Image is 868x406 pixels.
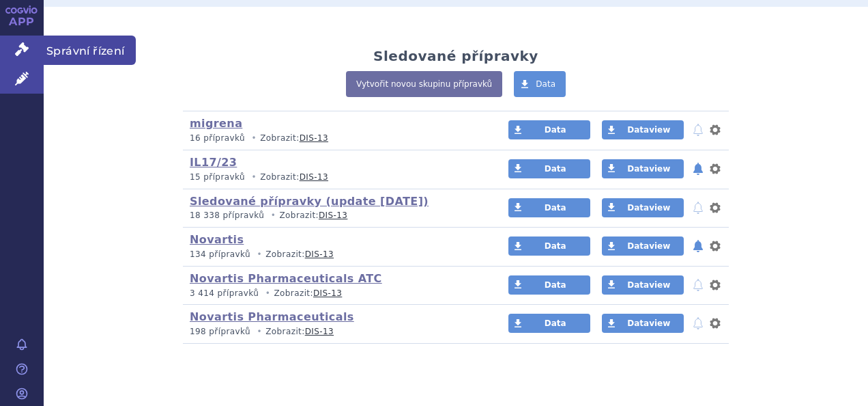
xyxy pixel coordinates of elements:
[190,288,482,299] p: Zobrazit:
[627,164,670,174] span: Dataview
[708,238,722,254] button: nastavení
[602,314,684,333] a: Dataview
[190,210,482,221] p: Zobrazit:
[602,275,684,295] a: Dataview
[305,249,334,259] a: DIS-13
[508,198,590,217] a: Data
[602,120,684,139] a: Dataview
[190,117,242,130] a: migrena
[373,48,538,64] h2: Sledované přípravky
[508,120,590,139] a: Data
[691,315,705,331] button: notifikace
[691,238,705,254] button: notifikace
[602,198,684,217] a: Dataview
[190,310,354,323] a: Novartis Pharmaceuticals
[708,161,722,177] button: nastavení
[545,319,566,328] span: Data
[300,172,328,182] a: DIS-13
[267,210,280,221] i: •
[300,133,328,143] a: DIS-13
[319,211,347,220] a: DIS-13
[536,79,555,89] span: Data
[691,122,705,138] button: notifikace
[627,125,670,135] span: Dataview
[545,203,566,213] span: Data
[190,272,382,285] a: Novartis Pharmaceuticals ATC
[545,241,566,251] span: Data
[190,249,482,260] p: Zobrazit:
[627,203,670,213] span: Dataview
[261,288,274,299] i: •
[708,200,722,216] button: nastavení
[253,326,265,338] i: •
[313,288,342,298] a: DIS-13
[190,172,245,182] span: 15 přípravků
[190,133,245,143] span: 16 přípravků
[602,236,684,256] a: Dataview
[190,249,250,259] span: 134 přípravků
[190,133,482,144] p: Zobrazit:
[190,288,259,298] span: 3 414 přípravků
[346,71,502,97] a: Vytvořit novou skupinu přípravků
[708,122,722,138] button: nastavení
[545,164,566,174] span: Data
[508,159,590,178] a: Data
[514,71,566,97] a: Data
[627,280,670,290] span: Dataview
[508,236,590,256] a: Data
[602,159,684,178] a: Dataview
[248,172,260,183] i: •
[190,156,237,169] a: IL17/23
[627,319,670,328] span: Dataview
[708,277,722,293] button: nastavení
[545,125,566,135] span: Data
[253,249,265,260] i: •
[508,275,590,295] a: Data
[190,172,482,183] p: Zobrazit:
[691,200,705,216] button: notifikace
[190,326,482,338] p: Zobrazit:
[248,133,260,144] i: •
[44,36,136,64] span: Správní řízení
[190,211,264,220] span: 18 338 přípravků
[545,280,566,290] span: Data
[691,161,705,177] button: notifikace
[305,327,334,336] a: DIS-13
[190,327,250,336] span: 198 přípravků
[708,315,722,331] button: nastavení
[691,277,705,293] button: notifikace
[190,195,429,208] a: Sledované přípravky (update [DATE])
[627,241,670,251] span: Dataview
[508,314,590,333] a: Data
[190,233,244,246] a: Novartis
